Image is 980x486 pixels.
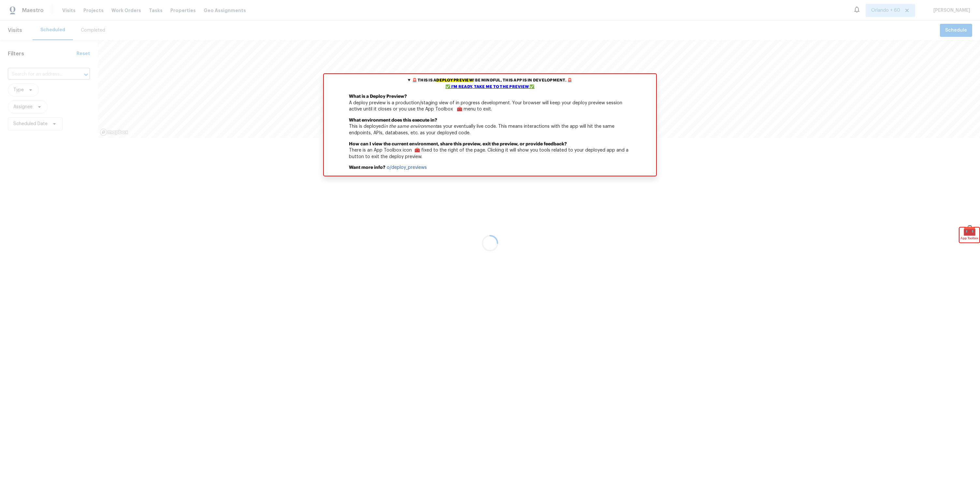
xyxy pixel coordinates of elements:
[959,228,979,234] span: 🧰
[324,94,656,117] p: A deploy preview is a production/staging view of in progress development. Your browser will keep ...
[324,141,656,165] p: There is an App Toolbox icon 🧰 fixed to the right of the page. Clicking it will show you tools re...
[325,84,655,90] div: ✅ I'm ready, take me to the preview ✅
[324,74,656,94] summary: 🚨 This is adeploy preview! Be mindful, this app is in development. 🚨✅ I'm ready, take me to the p...
[324,117,656,141] p: This is deployed as your eventually live code. This means interactions with the app will hit the ...
[960,235,978,242] span: App Toolbox
[959,228,979,243] div: 🧰App Toolbox
[349,142,567,146] b: How can I view the current environment, share this preview, exit the preview, or provide feedback?
[349,165,385,170] b: Want more info?
[349,94,407,99] b: What is a Deploy Preview?
[436,79,473,82] mark: deploy preview
[349,118,437,123] b: What environment does this execute in?
[384,124,437,129] em: in the same environment
[100,128,128,136] a: Mapbox homepage
[387,165,427,170] a: o/deploy_previews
